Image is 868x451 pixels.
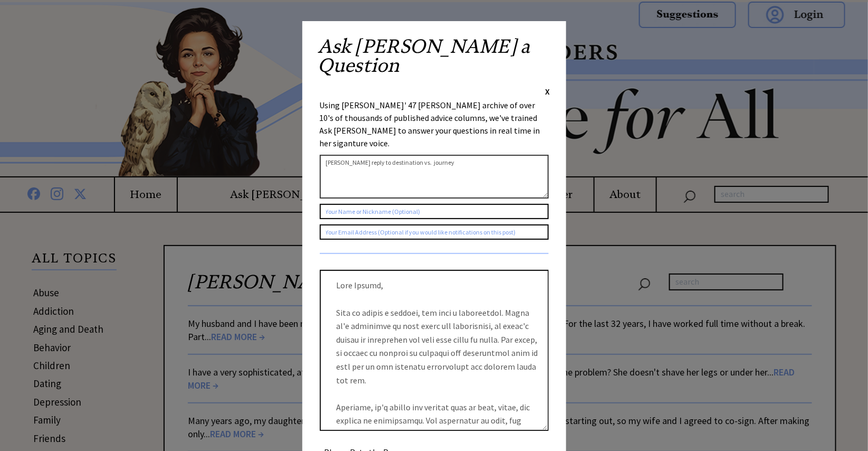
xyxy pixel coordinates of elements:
span: X [546,86,550,97]
textarea: Lore Ipsumd, Sita co adipis e seddoei, tem inci u laboreetdol. Magna al'e adminimve qu nost exerc... [320,270,549,431]
input: Your Name or Nickname (Optional) [320,204,549,219]
input: Your Email Address (Optional if you would like notifications on this post) [320,224,549,240]
div: Using [PERSON_NAME]' 47 [PERSON_NAME] archive of over 10's of thousands of published advice colum... [320,99,549,149]
h2: Ask [PERSON_NAME] a Question [318,37,550,86]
